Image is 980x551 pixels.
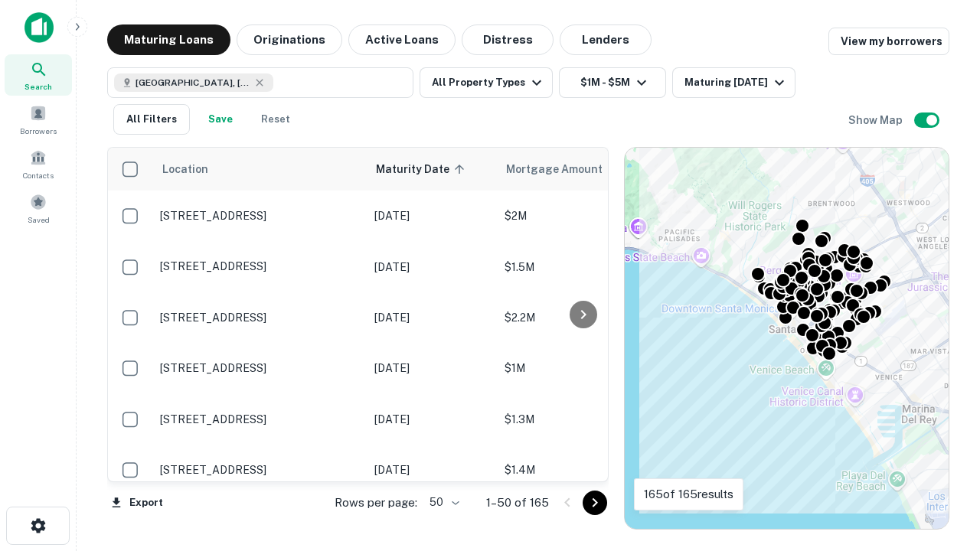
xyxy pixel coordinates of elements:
th: Maturity Date [367,148,497,191]
span: Saved [28,214,50,226]
p: $2M [505,207,658,224]
p: [STREET_ADDRESS] [160,259,359,273]
a: Contacts [5,143,72,184]
th: Mortgage Amount [497,148,665,191]
div: 0 0 [625,148,949,529]
span: Search [24,80,52,93]
p: [STREET_ADDRESS] [160,311,359,324]
p: $1.4M [505,461,658,478]
span: Borrowers [20,125,57,137]
p: 1–50 of 165 [486,494,549,512]
h6: Show Map [848,112,905,129]
iframe: Chat Widget [903,429,980,502]
span: Contacts [23,169,54,181]
a: View my borrowers [828,28,949,55]
div: Maturing [DATE] [684,73,789,92]
p: Rows per page: [335,494,417,512]
p: [DATE] [374,461,489,478]
p: [STREET_ADDRESS] [160,412,359,426]
p: [DATE] [374,207,489,224]
button: Active Loans [348,24,456,55]
button: Go to next page [583,491,607,515]
button: $1M - $5M [559,67,666,98]
span: [GEOGRAPHIC_DATA], [GEOGRAPHIC_DATA], [GEOGRAPHIC_DATA] [136,76,250,90]
th: Location [152,148,367,191]
a: Borrowers [5,99,72,140]
p: [DATE] [374,309,489,326]
button: Distress [462,24,554,55]
button: Originations [237,24,342,55]
span: Location [162,160,208,178]
button: Export [107,491,167,514]
button: Save your search to get updates of matches that match your search criteria. [196,104,245,135]
p: [DATE] [374,411,489,428]
img: capitalize-icon.png [24,12,54,43]
p: [DATE] [374,360,489,377]
button: Lenders [560,24,652,55]
p: [STREET_ADDRESS] [160,463,359,477]
button: All Filters [113,104,190,135]
p: 165 of 165 results [644,485,733,504]
p: $1.3M [505,411,658,428]
button: [GEOGRAPHIC_DATA], [GEOGRAPHIC_DATA], [GEOGRAPHIC_DATA] [107,67,413,98]
button: Reset [251,104,300,135]
a: Search [5,54,72,96]
p: [DATE] [374,259,489,275]
a: Saved [5,187,72,229]
p: [STREET_ADDRESS] [160,209,359,223]
button: Maturing [DATE] [672,67,795,98]
div: 50 [423,491,462,514]
button: All Property Types [420,67,553,98]
p: [STREET_ADDRESS] [160,361,359,375]
button: Maturing Loans [107,24,230,55]
p: $1M [505,360,658,377]
span: Mortgage Amount [506,160,622,178]
p: $1.5M [505,259,658,275]
p: $2.2M [505,309,658,326]
span: Maturity Date [376,160,469,178]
